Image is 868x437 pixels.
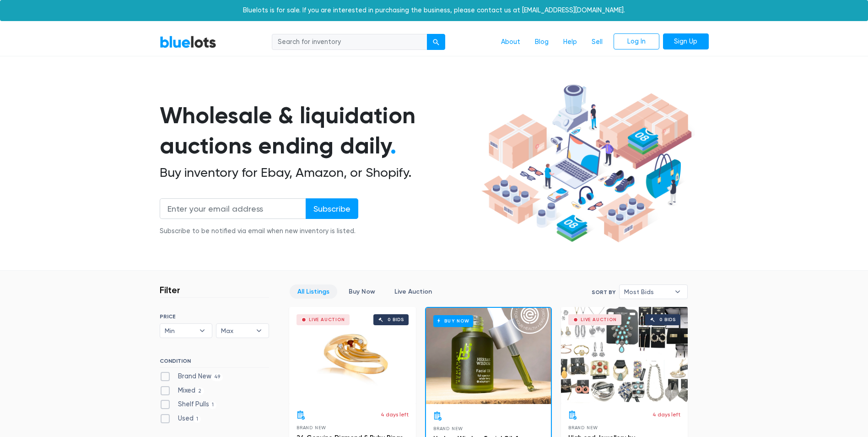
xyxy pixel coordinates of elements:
a: Sell [584,33,610,51]
label: Brand New [160,371,223,382]
span: 2 [195,388,205,395]
h3: Filter [160,284,180,295]
b: ▾ [668,285,687,299]
input: Subscribe [306,198,358,219]
label: Sort By [592,288,615,296]
span: 49 [211,373,223,381]
span: Brand New [568,425,598,430]
a: Help [556,33,584,51]
span: Brand New [433,426,463,431]
p: 4 days left [381,410,409,419]
h2: Buy inventory for Ebay, Amazon, or Shopify. [160,165,478,180]
label: Shelf Pulls [160,399,217,410]
a: All Listings [290,284,337,299]
span: Max [221,324,251,338]
p: 4 days left [652,410,680,419]
img: hero-ee84e7d0318cb26816c560f6b4441b76977f77a177738b4e94f68c95b2b83dbb.png [478,80,695,247]
a: Live Auction 0 bids [561,307,688,403]
div: Live Auction [581,317,617,322]
span: Min [165,324,195,338]
h6: PRICE [160,313,269,320]
div: Live Auction [309,317,345,322]
span: Brand New [297,425,326,430]
a: Buy Now [426,308,551,404]
a: Blog [528,33,556,51]
a: About [494,33,528,51]
span: Most Bids [624,285,670,299]
input: Search for inventory [272,34,427,50]
label: Used [160,414,201,424]
div: Subscribe to be notified via email when new inventory is listed. [160,226,358,236]
a: Buy Now [341,284,383,299]
input: Enter your email address [160,198,306,219]
span: . [390,132,396,159]
div: 0 bids [388,317,404,322]
b: ▾ [249,324,269,338]
label: Mixed [160,386,205,396]
div: 0 bids [659,317,676,322]
a: Live Auction 0 bids [289,307,416,403]
h1: Wholesale & liquidation auctions ending daily [160,100,478,161]
h6: Buy Now [433,315,473,327]
b: ▾ [193,324,212,338]
a: Live Auction [387,284,440,299]
span: 1 [194,415,201,423]
span: 1 [209,402,217,409]
h6: CONDITION [160,358,269,368]
a: Sign Up [663,33,709,50]
a: Log In [614,33,659,50]
a: BlueLots [160,35,216,49]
